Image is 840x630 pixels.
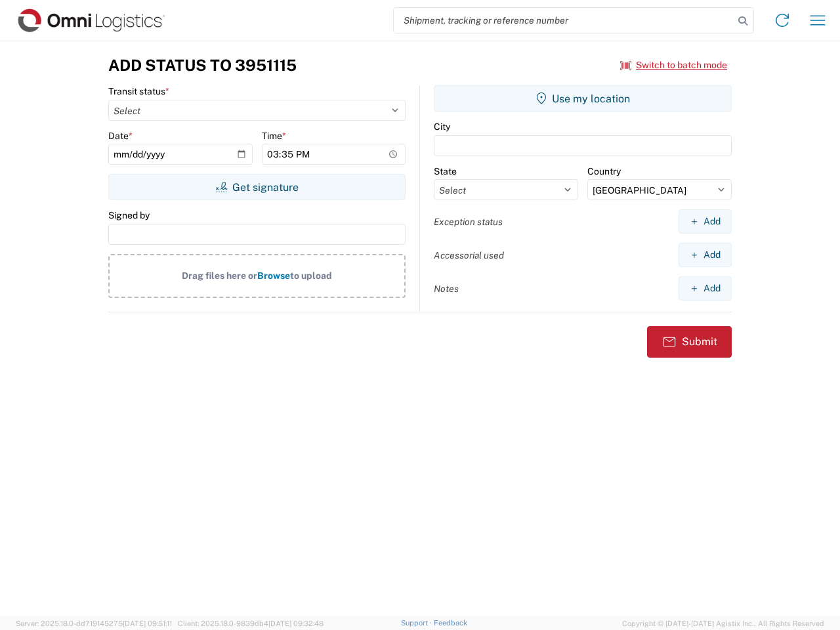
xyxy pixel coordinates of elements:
button: Add [679,243,732,267]
label: Country [587,165,621,177]
input: Shipment, tracking or reference number [394,8,734,33]
span: Client: 2025.18.0-9839db4 [178,619,324,627]
a: Feedback [434,619,467,627]
label: Signed by [108,209,150,221]
span: Server: 2025.18.0-dd719145275 [16,619,172,627]
button: Get signature [108,174,406,200]
label: Time [262,130,286,142]
label: Transit status [108,85,169,97]
button: Add [679,276,732,301]
span: to upload [290,270,332,281]
label: State [434,165,457,177]
button: Add [679,209,732,234]
label: Date [108,130,133,142]
label: Notes [434,283,459,295]
span: [DATE] 09:51:11 [123,619,172,627]
button: Use my location [434,85,732,112]
label: Accessorial used [434,249,504,261]
span: [DATE] 09:32:48 [268,619,324,627]
a: Support [401,619,434,627]
label: City [434,121,450,133]
h3: Add Status to 3951115 [108,56,297,75]
label: Exception status [434,216,503,228]
button: Submit [647,326,732,358]
span: Browse [257,270,290,281]
span: Drag files here or [182,270,257,281]
span: Copyright © [DATE]-[DATE] Agistix Inc., All Rights Reserved [622,618,824,629]
button: Switch to batch mode [620,54,727,76]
